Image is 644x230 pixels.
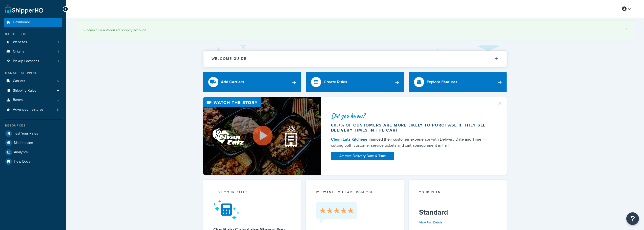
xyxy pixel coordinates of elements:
[4,129,62,138] a: Test Your Rates
[4,138,62,147] a: Marketplace
[4,123,62,128] div: Resources
[324,79,347,86] div: Create Rules
[4,47,62,56] a: Origins1
[419,190,497,196] div: Your Plan
[4,18,62,27] a: Dashboard
[13,59,39,63] span: Pickup Locations
[14,132,38,136] span: Test Your Rates
[331,123,491,133] div: 60.7% of customers are more likely to purchase if they see delivery times in the cart
[58,40,59,44] span: 1
[14,160,30,164] span: Help Docs
[331,136,491,148] div: enhanced their customer experience with Delivery Date and Time — cutting both customer service ti...
[13,49,24,54] span: Origins
[331,152,394,160] a: Activate Delivery Date & Time
[4,157,62,166] a: Help Docs
[13,79,25,83] span: Carriers
[13,108,44,112] span: Advanced Features
[213,190,291,196] div: Test your rates
[4,71,62,75] div: Manage Shipping
[58,59,59,63] span: 1
[427,79,458,86] div: Explore Features
[4,38,62,47] li: Websites
[13,20,30,24] span: Dashboard
[4,76,62,86] li: Carriers
[4,95,62,105] a: Boxes
[4,76,62,86] a: Carriers5
[331,136,365,142] a: Clean Eatz Kitchen
[57,79,59,83] span: 5
[212,57,246,61] h2: Welcome Guide
[4,57,62,66] a: Pickup Locations1
[13,40,27,44] span: Websites
[4,148,62,157] a: Analytics
[4,86,62,95] a: Shipping Rules
[203,97,321,175] img: Video thumbnail
[82,27,627,34] div: Successfully authorized Shopify account
[4,32,62,36] div: Basic Setup
[14,150,28,155] span: Analytics
[57,108,59,112] span: 3
[13,89,36,93] span: Shipping Rules
[203,72,301,92] a: Add Carriers
[4,38,62,47] a: Websites1
[419,220,443,225] a: View Plan Details
[625,27,627,31] a: ×
[203,51,507,67] button: Welcome Guide
[331,112,491,119] div: Did you know?
[58,49,59,54] span: 1
[316,190,394,194] p: we want to hear from you
[626,212,639,225] button: Open Resource Center
[419,208,497,216] h5: Standard
[14,141,33,145] span: Marketplace
[4,105,62,114] a: Advanced Features3
[4,47,62,56] li: Origins
[13,98,23,102] span: Boxes
[4,57,62,66] li: Pickup Locations
[306,72,404,92] a: Create Rules
[409,72,507,92] a: Explore Features
[221,79,244,86] div: Add Carriers
[4,105,62,114] li: Advanced Features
